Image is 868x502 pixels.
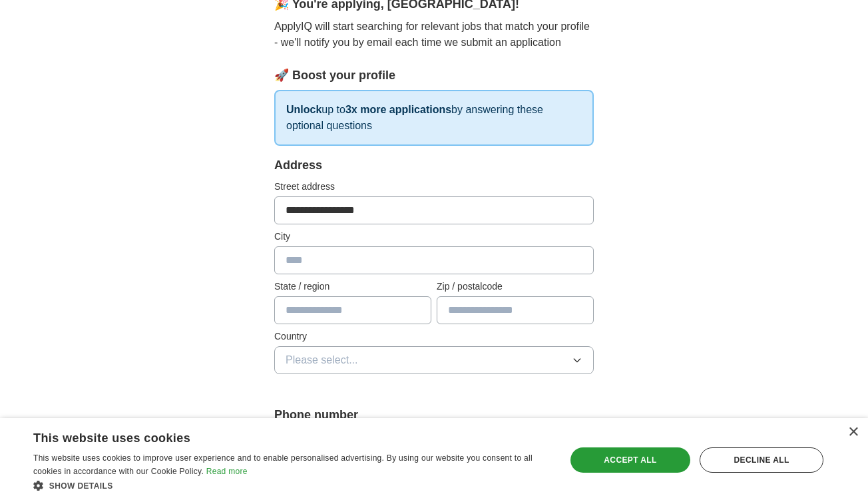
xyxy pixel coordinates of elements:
[206,467,248,476] a: Read more, opens a new window
[274,346,594,374] button: Please select...
[274,406,594,424] label: Phone number
[286,104,322,115] strong: Unlock
[274,67,594,85] div: 🚀 Boost your profile
[33,479,550,492] div: Show details
[274,19,594,51] p: ApplyIQ will start searching for relevant jobs that match your profile - we'll notify you by emai...
[274,156,594,174] div: Address
[570,447,690,473] div: Accept all
[274,180,594,194] label: Street address
[345,104,451,115] strong: 3x more applications
[33,453,533,476] span: This website uses cookies to improve user experience and to enable personalised advertising. By u...
[274,280,431,294] label: State / region
[848,427,858,437] div: Close
[286,352,358,368] span: Please select...
[274,330,594,344] label: Country
[700,447,823,473] div: Decline all
[49,481,113,491] span: Show details
[33,426,517,446] div: This website uses cookies
[437,280,594,294] label: Zip / postalcode
[274,90,594,146] p: up to by answering these optional questions
[274,230,594,244] label: City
